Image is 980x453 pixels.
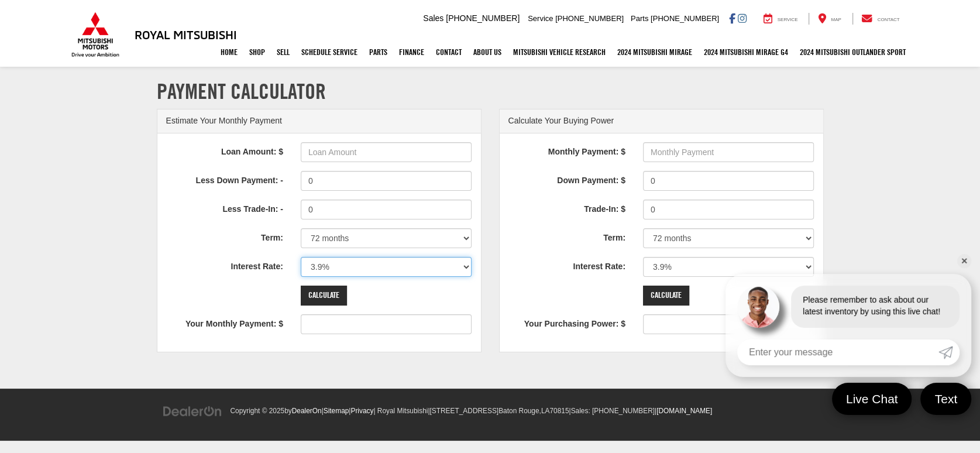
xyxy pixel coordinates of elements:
[350,407,373,415] a: Privacy
[322,407,349,415] span: |
[794,37,912,67] a: 2024 Mitsubishi Outlander SPORT
[643,171,814,191] input: Down Payment
[549,407,569,415] span: 70815
[430,37,467,67] a: Contact
[498,407,541,415] span: Baton Rouge,
[631,14,648,23] span: Parts
[295,37,363,67] a: Schedule Service: Opens in a new tab
[592,407,655,415] span: [PHONE_NUMBER]
[555,14,624,23] span: [PHONE_NUMBER]
[135,28,237,41] h3: Royal Mitsubishi
[528,14,553,23] span: Service
[571,407,590,415] span: Sales:
[877,17,899,22] span: Contact
[507,37,611,67] a: Mitsubishi Vehicle Research
[656,407,712,415] a: [DOMAIN_NAME]
[791,286,960,328] div: Please remember to ask about our latest inventory by using this live chat!
[809,13,850,25] a: Map
[393,37,430,67] a: Finance
[243,37,271,67] a: Shop
[500,109,823,133] div: Calculate Your Buying Power
[157,142,292,158] label: Loan Amount: $
[643,142,814,162] input: Monthly Payment
[920,383,971,415] a: Text
[429,407,498,415] span: [STREET_ADDRESS]
[500,257,634,273] label: Interest Rate:
[157,171,292,187] label: Less Down Payment: -
[500,200,634,215] label: Trade-In: $
[363,37,393,67] a: Parts: Opens in a new tab
[737,339,938,365] input: Enter your message
[324,407,349,415] a: Sitemap
[852,13,909,25] a: Contact
[157,257,292,273] label: Interest Rate:
[929,391,963,407] span: Text
[738,13,747,23] a: Instagram: Click to visit our Instagram page
[938,339,960,365] a: Submit
[500,228,634,244] label: Term:
[500,171,634,187] label: Down Payment: $
[423,13,443,23] span: Sales
[271,37,295,67] a: Sell
[840,391,904,407] span: Live Chat
[651,14,719,23] span: [PHONE_NUMBER]
[157,80,824,103] h1: Payment Calculator
[301,142,472,162] input: Loan Amount
[541,407,550,415] span: LA
[643,286,689,306] input: Calculate
[157,200,292,215] label: Less Trade-In: -
[215,37,243,67] a: Home
[1,446,1,447] img: b=99784818
[163,405,222,418] img: DealerOn
[284,407,321,415] span: by
[655,407,712,415] span: |
[230,407,284,415] span: Copyright © 2025
[69,12,122,57] img: Mitsubishi
[157,109,481,133] div: Estimate Your Monthly Payment
[500,314,634,330] label: Your Purchasing Power: $
[698,37,794,67] a: 2024 Mitsubishi Mirage G4
[373,407,428,415] span: | Royal Mitsubishi
[163,406,222,415] a: DealerOn
[467,37,507,67] a: About Us
[755,13,807,25] a: Service
[292,407,322,415] a: DealerOn Home Page
[157,228,292,244] label: Term:
[737,286,779,328] img: Agent profile photo
[349,407,373,415] span: |
[446,13,520,23] span: [PHONE_NUMBER]
[301,286,347,306] input: Calculate
[569,407,655,415] span: |
[729,13,735,23] a: Facebook: Click to visit our Facebook page
[831,17,841,22] span: Map
[832,383,912,415] a: Live Chat
[500,142,634,158] label: Monthly Payment: $
[611,37,698,67] a: 2024 Mitsubishi Mirage
[157,314,292,330] label: Your Monthly Payment: $
[428,407,569,415] span: |
[778,17,798,22] span: Service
